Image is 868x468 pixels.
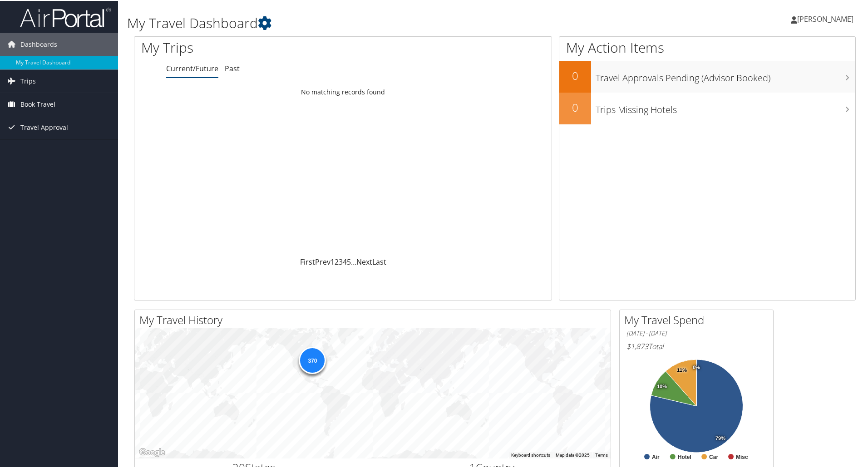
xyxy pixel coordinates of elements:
a: Current/Future [166,63,218,73]
h1: My Trips [141,37,371,56]
img: airportal-logo.png [20,6,111,27]
span: Travel Approval [20,115,68,138]
div: 370 [299,346,326,373]
span: $1,873 [626,340,648,350]
h2: My Travel Spend [624,311,773,327]
h6: Total [626,340,766,350]
tspan: 79% [715,435,725,440]
span: Book Travel [20,92,55,115]
a: Prev [315,256,330,266]
a: 0Travel Approvals Pending (Advisor Booked) [559,60,855,92]
a: Terms (opens in new tab) [595,452,608,457]
a: 4 [343,256,347,266]
span: [PERSON_NAME] [797,13,853,23]
h1: My Travel Dashboard [127,13,617,32]
h6: [DATE] - [DATE] [626,328,766,337]
a: Next [356,256,372,266]
a: 3 [339,256,343,266]
text: Hotel [678,453,691,459]
h2: 0 [559,67,591,83]
text: Car [709,453,718,459]
a: First [300,256,315,266]
a: 2 [335,256,339,266]
text: Misc [736,453,748,459]
td: No matching records found [134,83,552,99]
h1: My Action Items [559,37,855,56]
a: Past [225,63,240,73]
tspan: 10% [657,383,667,389]
a: 5 [347,256,351,266]
a: Open this area in Google Maps (opens a new window) [137,446,167,458]
h2: 0 [559,99,591,114]
a: Last [372,256,386,266]
h3: Trips Missing Hotels [596,98,855,115]
span: Trips [20,69,36,92]
button: Keyboard shortcuts [511,451,550,458]
a: 1 [330,256,335,266]
tspan: 0% [693,364,700,369]
span: Dashboards [20,32,57,55]
text: Air [652,453,660,459]
tspan: 11% [677,367,687,372]
h2: My Travel History [139,311,611,327]
span: … [351,256,356,266]
span: Map data ©2025 [556,452,590,457]
a: [PERSON_NAME] [791,5,863,32]
img: Google [137,446,167,458]
h3: Travel Approvals Pending (Advisor Booked) [596,66,855,84]
a: 0Trips Missing Hotels [559,92,855,123]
